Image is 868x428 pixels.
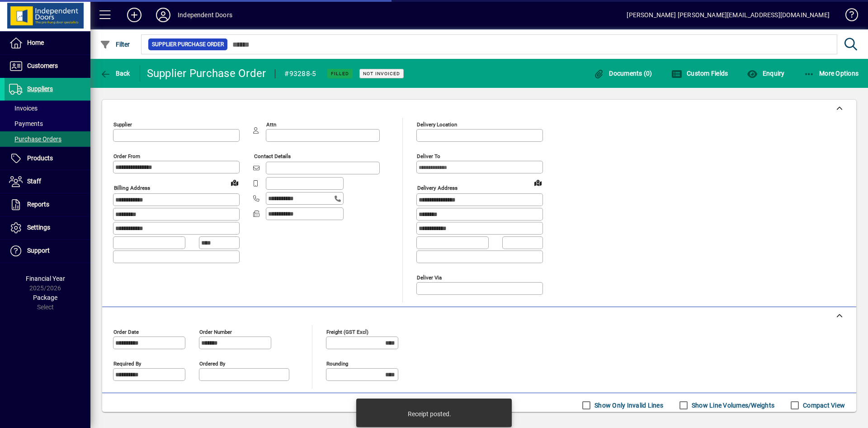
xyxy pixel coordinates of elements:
[5,170,90,193] a: Staff
[26,275,65,282] span: Financial Year
[152,40,224,49] span: Supplier Purchase Order
[27,62,58,69] span: Customers
[326,360,348,366] mat-label: Rounding
[27,39,44,46] span: Home
[5,101,90,116] a: Invoices
[591,65,655,82] button: Documents (0)
[747,70,784,77] span: Enquiry
[671,70,728,77] span: Custom Fields
[27,201,49,208] span: Reports
[5,116,90,131] a: Payments
[90,65,140,82] app-page-header-button: Back
[804,70,859,77] span: More Options
[408,409,451,418] div: Receipt posted.
[417,121,457,128] mat-label: Delivery Location
[9,120,43,127] span: Payments
[802,65,861,82] button: More Options
[120,7,149,23] button: Add
[149,7,178,23] button: Profile
[9,135,61,143] span: Purchase Orders
[531,175,545,190] a: View on map
[27,154,53,162] span: Products
[9,105,38,112] span: Invoices
[690,401,774,410] label: Show Line Volumes/Weights
[178,8,232,22] div: Independent Doors
[199,328,232,335] mat-label: Order number
[27,224,50,231] span: Settings
[100,41,130,48] span: Filter
[113,121,132,128] mat-label: Supplier
[113,153,140,159] mat-label: Order from
[27,85,53,92] span: Suppliers
[363,71,400,77] span: Not Invoiced
[5,147,90,170] a: Products
[113,328,139,335] mat-label: Order date
[669,65,731,82] button: Custom Fields
[266,121,276,128] mat-label: Attn
[5,32,90,54] a: Home
[98,65,132,82] button: Back
[5,193,90,216] a: Reports
[5,216,90,239] a: Settings
[594,70,652,77] span: Documents (0)
[113,360,141,366] mat-label: Required by
[745,65,787,82] button: Enquiry
[5,240,90,262] a: Support
[331,71,349,77] span: Filled
[417,153,440,159] mat-label: Deliver To
[627,8,830,22] div: [PERSON_NAME] [PERSON_NAME][EMAIL_ADDRESS][DOMAIN_NAME]
[5,55,90,77] a: Customers
[27,178,41,185] span: Staff
[199,360,225,366] mat-label: Ordered by
[27,247,50,254] span: Support
[593,401,663,410] label: Show Only Invalid Lines
[801,401,845,410] label: Compact View
[284,67,316,81] div: #93288-5
[227,175,242,190] a: View on map
[147,66,266,81] div: Supplier Purchase Order
[100,70,130,77] span: Back
[98,36,132,53] button: Filter
[417,274,442,280] mat-label: Deliver via
[5,131,90,147] a: Purchase Orders
[326,328,368,335] mat-label: Freight (GST excl)
[33,294,57,301] span: Package
[839,2,857,31] a: Knowledge Base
